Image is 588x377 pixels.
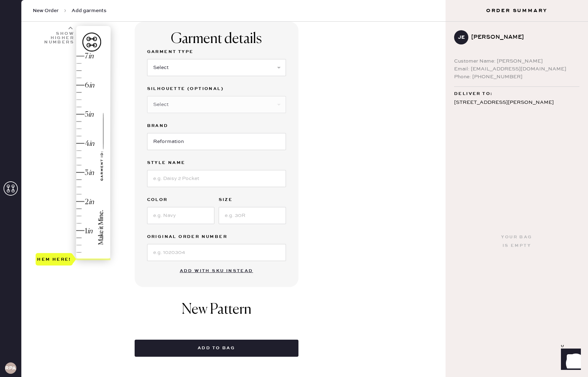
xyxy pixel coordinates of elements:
div: Customer Name: [PERSON_NAME] [454,57,579,65]
h1: New Pattern [182,301,251,325]
h3: RPAA [5,366,16,371]
label: Style name [147,159,286,167]
div: Email: [EMAIL_ADDRESS][DOMAIN_NAME] [454,65,579,73]
label: Size [219,196,286,204]
div: Phone: [PHONE_NUMBER] [454,73,579,81]
div: [STREET_ADDRESS][PERSON_NAME] [GEOGRAPHIC_DATA] , CA 94022 [454,98,579,116]
input: e.g. Navy [147,207,214,224]
div: Hem here! [37,255,71,264]
span: Deliver to: [454,90,493,98]
label: Brand [147,122,286,130]
h3: Order Summary [446,7,588,14]
span: Add garments [72,7,106,14]
div: [PERSON_NAME] [471,33,574,42]
iframe: Front Chat [554,345,585,376]
button: Add with SKU instead [176,264,257,278]
span: New Order [33,7,59,14]
img: image [76,26,110,259]
div: Your bag is empty [501,233,532,250]
div: in [88,52,94,61]
input: Brand name [147,133,286,150]
input: e.g. 1020304 [147,244,286,261]
input: e.g. Daisy 2 Pocket [147,170,286,187]
h3: JE [458,35,465,40]
label: Garment Type [147,48,286,56]
label: Color [147,196,214,204]
div: 7 [85,52,88,61]
input: e.g. 30R [219,207,286,224]
div: Show higher numbers [43,32,74,44]
label: Original Order Number [147,233,286,241]
label: Silhouette (optional) [147,85,286,93]
button: Add to bag [135,340,298,357]
div: Garment details [171,31,262,48]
